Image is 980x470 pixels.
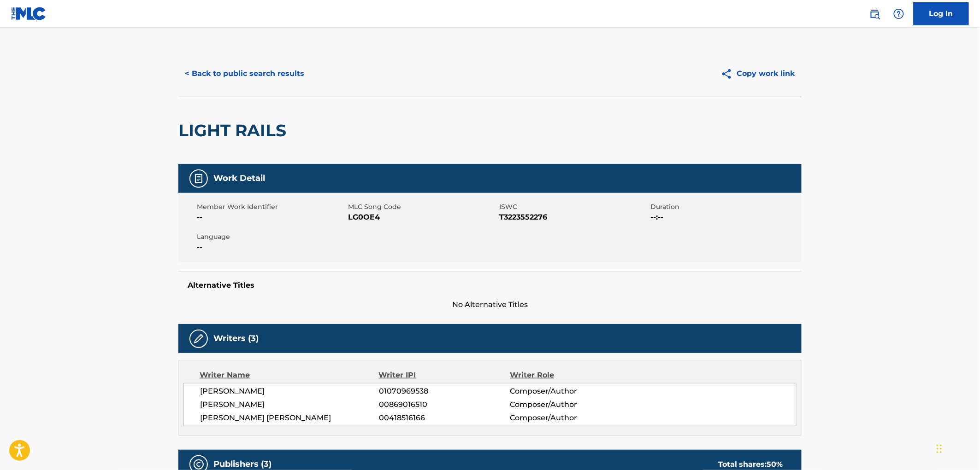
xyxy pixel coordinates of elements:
[510,399,629,410] span: Composer/Author
[348,212,497,223] span: LG0OE4
[510,412,629,424] span: Composer/Author
[379,399,510,410] span: 00869016510
[721,68,737,80] img: Copy work link
[200,370,379,381] div: Writer Name
[893,8,904,19] img: help
[379,386,510,397] span: 01070969538
[213,333,259,344] h5: Writers (3)
[197,212,346,223] span: --
[178,120,291,141] h2: LIGHT RAILS
[197,242,346,253] span: --
[197,232,346,242] span: Language
[348,202,497,212] span: MLC Song Code
[499,202,648,212] span: ISWC
[510,386,629,397] span: Composer/Author
[890,5,908,23] div: Help
[934,426,980,470] iframe: Chat Widget
[193,173,204,184] img: Work Detail
[718,459,783,470] div: Total shares:
[767,460,783,469] span: 50 %
[11,7,47,20] img: MLC Logo
[200,386,379,397] span: [PERSON_NAME]
[510,370,629,381] div: Writer Role
[499,212,648,223] span: T3223552276
[914,2,969,25] a: Log In
[197,202,346,212] span: Member Work Identifier
[937,435,942,463] div: Drag
[200,399,379,410] span: [PERSON_NAME]
[650,212,799,223] span: --:--
[178,62,311,85] button: < Back to public search results
[379,370,510,381] div: Writer IPI
[213,173,265,184] h5: Work Detail
[213,459,272,470] h5: Publishers (3)
[188,281,792,290] h5: Alternative Titles
[869,8,880,19] img: search
[178,299,802,310] span: No Alternative Titles
[379,412,510,424] span: 00418516166
[650,202,799,212] span: Duration
[193,459,204,470] img: Publishers
[866,5,884,23] a: Public Search
[200,412,379,424] span: [PERSON_NAME] [PERSON_NAME]
[714,62,802,85] button: Copy work link
[193,333,204,344] img: Writers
